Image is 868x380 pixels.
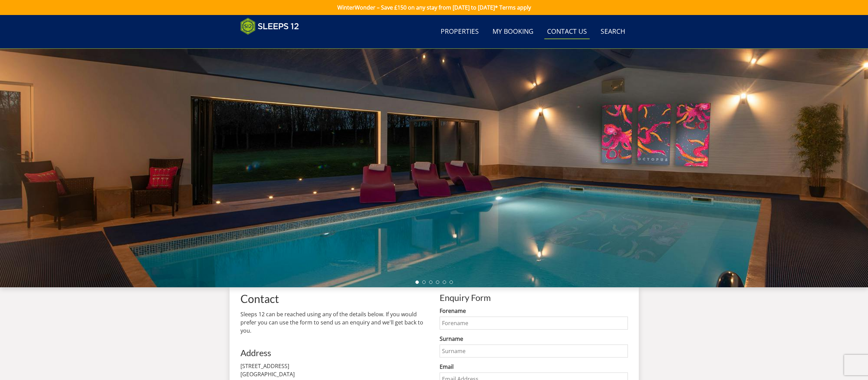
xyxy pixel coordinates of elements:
label: Email [440,363,628,371]
a: Search [598,24,628,40]
h2: Enquiry Form [440,293,628,302]
a: Properties [438,24,482,40]
a: My Booking [490,24,536,40]
h1: Contact [240,293,429,305]
p: Sleeps 12 can be reached using any of the details below. If you would prefer you can use the form... [240,310,429,335]
input: Surname [440,345,628,358]
img: Sleeps 12 [240,18,299,35]
iframe: Customer reviews powered by Trustpilot [237,39,309,45]
label: Forename [440,307,628,315]
label: Surname [440,335,628,343]
a: Contact Us [544,24,590,40]
h2: Address [240,348,429,358]
input: Forename [440,317,628,330]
